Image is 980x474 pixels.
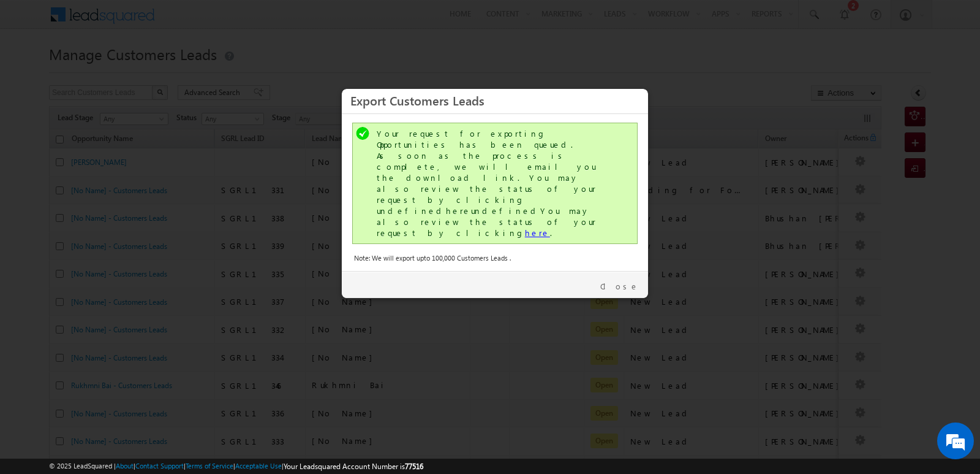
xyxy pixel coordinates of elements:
[16,113,224,367] textarea: Type your message and hit 'Enter'
[284,462,423,471] span: Your Leadsquared Account Number is
[354,253,636,264] div: Note: We will export upto 100,000 Customers Leads .
[350,90,639,111] h3: Export Customers Leads
[116,462,134,470] a: About
[201,6,230,36] div: Minimize live chat window
[600,281,639,292] a: Close
[64,64,206,80] div: Chat with us now
[167,378,222,394] em: Start Chat
[235,462,282,470] a: Acceptable Use
[135,462,184,470] a: Contact Support
[186,462,233,470] a: Terms of Service
[405,462,423,471] span: 77516
[49,461,423,472] span: © 2025 LeadSquared | | | | |
[525,227,550,238] a: here
[377,128,616,239] div: Your request for exporting Opportunities has been queued. As soon as the process is complete, we ...
[21,64,51,80] img: d_60004797649_company_0_60004797649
